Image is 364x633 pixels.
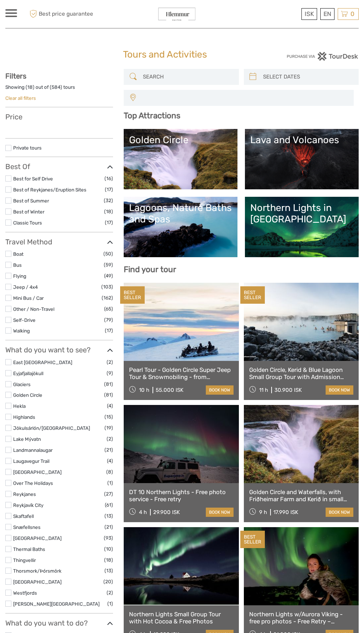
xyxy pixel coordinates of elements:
a: Self-Drive [13,317,36,323]
strong: Filters [5,72,26,80]
span: (19) [105,424,113,432]
a: Lava and Volcanoes [250,134,353,184]
span: (2) [107,589,113,597]
div: BEST SELLER [240,286,265,304]
a: Jökulsárlón/[GEOGRAPHIC_DATA] [13,425,90,431]
a: Reykjanes [13,491,36,497]
div: Lava and Volcanoes [250,134,353,146]
a: Thorsmork/Þórsmörk [13,568,61,574]
input: SELECT DATES [260,71,355,83]
div: Showing ( ) out of ( ) tours [5,84,113,95]
span: (50) [103,250,113,258]
b: Top Attractions [124,111,180,120]
div: BEST SELLER [120,286,145,304]
a: Boat [13,251,23,257]
span: (81) [104,380,113,388]
a: Northern Lights w/Aurora Viking - free pro photos - Free Retry – minibus [249,611,353,625]
h3: Price [5,113,113,121]
a: Lake Mývatn [13,436,41,442]
a: Classic Tours [13,220,42,226]
a: Hekla [13,403,26,409]
span: (27) [104,490,113,498]
span: (20) [103,578,113,586]
a: Highlands [13,414,35,420]
a: Jeep / 4x4 [13,284,38,290]
a: Pearl Tour - Golden Circle Super Jeep Tour & Snowmobiling - from [GEOGRAPHIC_DATA] [129,366,233,381]
span: (4) [107,402,113,410]
span: (103) [101,283,113,291]
a: [PERSON_NAME][GEOGRAPHIC_DATA] [13,601,100,607]
label: 18 [27,84,33,91]
span: (81) [104,391,113,399]
a: Flying [13,273,26,279]
div: 17.990 ISK [273,509,298,515]
b: Find your tour [124,265,176,274]
a: Snæfellsnes [13,524,41,530]
a: Walking [13,328,30,334]
span: (16) [105,174,113,183]
span: (4) [107,457,113,465]
span: (21) [105,446,113,454]
span: (13) [105,512,113,520]
a: East [GEOGRAPHIC_DATA] [13,359,72,365]
h3: Travel Method [5,238,113,246]
a: Thermal Baths [13,546,45,552]
span: 11 h [259,387,268,393]
span: (9) [107,369,113,377]
span: ISK [305,10,314,17]
span: 0 [349,10,355,17]
a: Private tours [13,145,42,151]
label: 584 [52,84,60,91]
a: [GEOGRAPHIC_DATA] [13,579,61,585]
input: SEARCH [140,71,235,83]
span: (32) [104,196,113,205]
span: (2) [107,435,113,443]
img: General Info: [156,5,198,23]
a: Golden Circle [129,134,232,184]
div: 30.900 ISK [274,387,302,393]
span: (1) [107,479,113,487]
span: (17) [105,326,113,335]
a: book now [326,508,353,517]
a: Skaftafell [13,513,34,519]
a: Northern Lights Small Group Tour with Hot Cocoa & Free Photos [129,611,233,625]
a: Best of Reykjanes/Eruption Sites [13,187,86,193]
div: Golden Circle [129,134,232,146]
a: Best of Summer [13,198,49,204]
span: (65) [104,305,113,313]
span: (162) [102,294,113,302]
span: (15) [105,413,113,421]
a: Mini Bus / Car [13,295,44,301]
h3: What do you want to see? [5,346,113,354]
a: Golden Circle, Kerid & Blue Lagoon Small Group Tour with Admission Ticket [249,366,353,381]
a: [GEOGRAPHIC_DATA] [13,535,61,541]
a: Best of Winter [13,209,44,215]
h3: Best Of [5,162,113,171]
h1: Tours and Activities [123,49,241,60]
a: Thingvellir [13,557,36,563]
div: Lagoons, Nature Baths and Spas [129,202,232,225]
span: (10) [104,545,113,553]
div: BEST SELLER [240,531,265,548]
img: PurchaseViaTourDesk.png [287,52,359,61]
a: Northern Lights in [GEOGRAPHIC_DATA] [250,202,353,252]
a: DT 10 Northern Lights - Free photo service - Free retry [129,488,233,503]
span: (18) [104,207,113,216]
span: (18) [104,556,113,564]
a: Clear all filters [5,95,36,101]
a: Best for Self Drive [13,176,53,182]
span: (61) [105,501,113,509]
div: EN [320,8,334,20]
a: Golden Circle [13,392,42,398]
span: (1) [107,600,113,608]
a: book now [206,385,234,395]
span: (49) [104,272,113,280]
a: Lagoons, Nature Baths and Spas [129,202,232,252]
span: (17) [105,185,113,194]
a: Westfjords [13,590,37,596]
span: Best price guarantee [28,8,94,20]
div: 55.000 ISK [156,387,183,393]
span: (2) [107,358,113,366]
span: 9 h [259,509,267,515]
a: Reykjavík City [13,502,43,508]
